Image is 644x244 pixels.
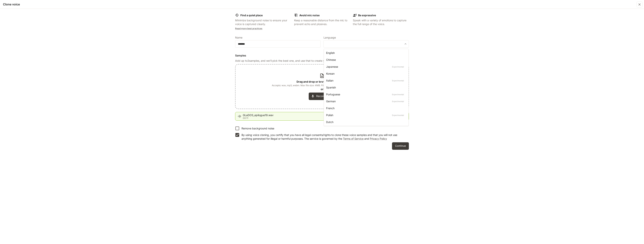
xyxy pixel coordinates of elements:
p: Experimental [391,79,405,82]
p: Experimental [391,65,405,68]
div: Portuguese [326,92,405,96]
p: Experimental [391,113,405,117]
div: Chinese [326,58,405,62]
div: Italian [326,79,405,82]
div: Spanish [326,85,405,89]
div: Korean [326,72,405,76]
div: English [326,51,405,55]
div: Polish [326,113,405,117]
p: Experimental [391,100,405,103]
p: Experimental [391,93,405,96]
div: German [326,99,405,103]
div: Japanese [326,65,405,69]
div: Dutch [326,120,405,124]
div: French [326,106,405,110]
